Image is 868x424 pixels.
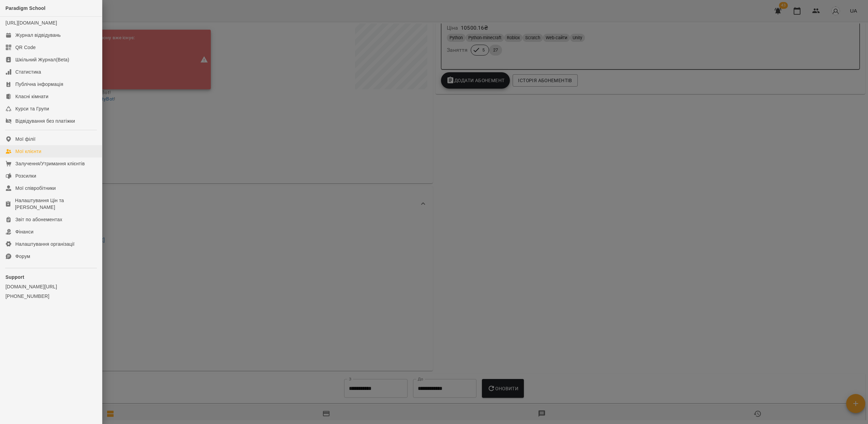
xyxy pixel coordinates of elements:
span: Paradigm School [5,5,45,11]
div: QR Code [15,44,36,51]
div: Публічна інформація [15,81,63,88]
div: Журнал відвідувань [15,32,61,39]
div: Курси та Групи [15,105,49,112]
div: Налаштування організації [15,241,75,247]
div: Форум [15,253,30,260]
div: Розсилки [15,172,36,179]
div: Фінанси [15,228,33,235]
div: Залучення/Утримання клієнтів [15,160,85,167]
a: [PHONE_NUMBER] [5,293,97,300]
div: Мої філії [15,136,35,142]
div: Мої співробітники [15,185,56,192]
div: Налаштування Цін та [PERSON_NAME] [15,197,97,211]
p: Support [5,274,97,281]
div: Відвідування без платіжки [15,118,75,124]
div: Шкільний Журнал(Beta) [15,56,69,63]
a: [DOMAIN_NAME][URL] [5,283,97,290]
div: Статистика [15,69,41,75]
div: Мої клієнти [15,148,41,155]
div: Класні кімнати [15,93,48,100]
div: Звіт по абонементах [15,216,62,223]
a: [URL][DOMAIN_NAME] [5,20,57,26]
